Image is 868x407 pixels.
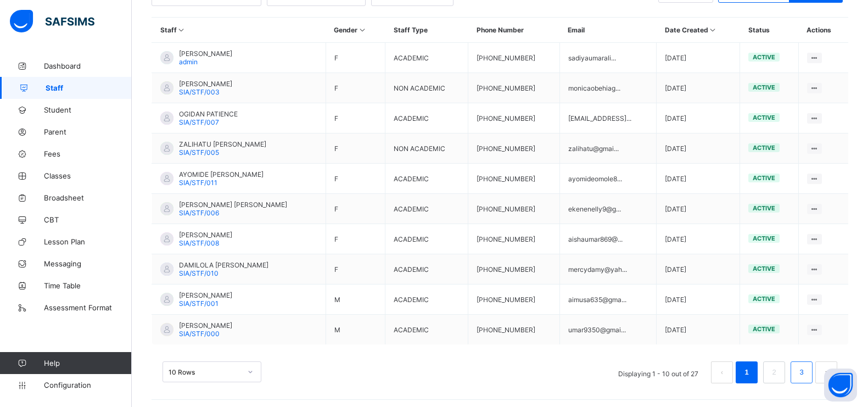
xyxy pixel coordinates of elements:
[657,43,740,73] td: [DATE]
[177,26,186,34] i: Sort in Ascending Order
[46,83,132,92] span: Staff
[326,285,385,315] td: M
[326,224,385,254] td: F
[385,254,468,285] td: ACADEMIC
[559,194,656,224] td: ekenenelly9@g...
[468,133,560,164] td: [PHONE_NUMBER]
[468,103,560,133] td: [PHONE_NUMBER]
[44,149,132,158] span: Fees
[559,43,656,73] td: sadiyaumarali...
[326,73,385,103] td: F
[769,365,779,380] a: 2
[741,365,752,380] a: 1
[657,194,740,224] td: [DATE]
[169,368,241,376] div: 10 Rows
[326,194,385,224] td: F
[326,254,385,285] td: F
[179,299,219,308] span: SIA/STF/001
[385,18,468,43] th: Staff Type
[753,235,775,242] span: active
[385,103,468,133] td: ACADEMIC
[44,62,132,70] span: Dashboard
[357,26,367,34] i: Sort in Ascending Order
[326,18,385,43] th: Gender
[711,361,733,383] button: prev page
[385,285,468,315] td: ACADEMIC
[815,361,837,383] button: next page
[468,285,560,315] td: [PHONE_NUMBER]
[468,194,560,224] td: [PHONE_NUMBER]
[179,330,220,338] span: SIA/STF/000
[468,73,560,103] td: [PHONE_NUMBER]
[326,133,385,164] td: F
[468,18,560,43] th: Phone Number
[753,325,775,333] span: active
[753,144,775,152] span: active
[559,73,656,103] td: monicaobehiag...
[657,315,740,345] td: [DATE]
[179,321,232,330] span: [PERSON_NAME]
[326,43,385,73] td: F
[44,281,132,290] span: Time Table
[385,133,468,164] td: NON ACADEMIC
[559,133,656,164] td: zalihatu@gmai...
[44,127,132,136] span: Parent
[385,194,468,224] td: ACADEMIC
[740,18,798,43] th: Status
[44,215,132,224] span: CBT
[559,315,656,345] td: umar9350@gmai...
[44,381,131,389] span: Configuration
[763,361,785,383] li: 2
[179,269,219,277] span: SIA/STF/010
[753,174,775,182] span: active
[385,43,468,73] td: ACADEMIC
[753,204,775,212] span: active
[179,80,232,88] span: [PERSON_NAME]
[610,361,707,383] li: Displaying 1 - 10 out of 27
[657,18,740,43] th: Date Created
[385,73,468,103] td: NON ACADEMIC
[559,224,656,254] td: aishaumar869@...
[179,209,219,217] span: SIA/STF/006
[736,361,758,383] li: 1
[179,58,198,66] span: admin
[385,164,468,194] td: ACADEMIC
[657,224,740,254] td: [DATE]
[468,315,560,345] td: [PHONE_NUMBER]
[44,259,132,268] span: Messaging
[791,361,813,383] li: 3
[326,103,385,133] td: F
[753,114,775,121] span: active
[711,361,733,383] li: 上一页
[179,49,232,58] span: [PERSON_NAME]
[179,110,238,118] span: OGIDAN PATIENCE
[657,133,740,164] td: [DATE]
[815,361,837,383] li: 下一页
[179,239,219,247] span: SIA/STF/008
[44,237,132,246] span: Lesson Plan
[468,224,560,254] td: [PHONE_NUMBER]
[657,254,740,285] td: [DATE]
[44,193,132,202] span: Broadsheet
[152,18,326,43] th: Staff
[559,164,656,194] td: ayomideomole8...
[753,295,775,303] span: active
[468,43,560,73] td: [PHONE_NUMBER]
[44,105,132,114] span: Student
[385,224,468,254] td: ACADEMIC
[559,254,656,285] td: mercydamy@yah...
[657,285,740,315] td: [DATE]
[657,73,740,103] td: [DATE]
[824,369,857,402] button: Open asap
[559,285,656,315] td: aimusa635@gma...
[179,140,266,148] span: ZALIHATU [PERSON_NAME]
[179,148,219,157] span: SIA/STF/005
[468,164,560,194] td: [PHONE_NUMBER]
[179,261,268,269] span: DAMILOLA [PERSON_NAME]
[44,359,131,367] span: Help
[179,200,287,209] span: [PERSON_NAME] [PERSON_NAME]
[44,171,132,180] span: Classes
[326,164,385,194] td: F
[385,315,468,345] td: ACADEMIC
[559,18,656,43] th: Email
